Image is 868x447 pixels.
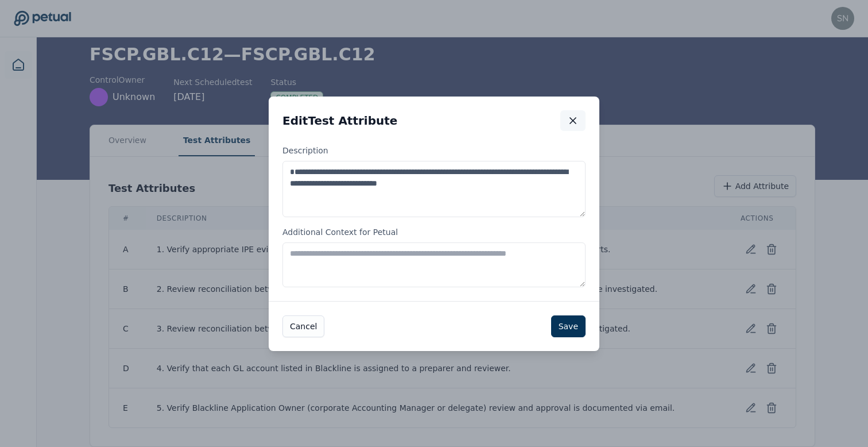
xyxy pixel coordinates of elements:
[282,113,397,129] h2: Edit Test Attribute
[282,315,324,337] button: Cancel
[282,226,586,287] label: Additional Context for Petual
[551,315,586,337] button: Save
[282,145,586,217] label: Description
[282,161,586,217] textarea: Description
[282,242,586,287] textarea: Additional Context for Petual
